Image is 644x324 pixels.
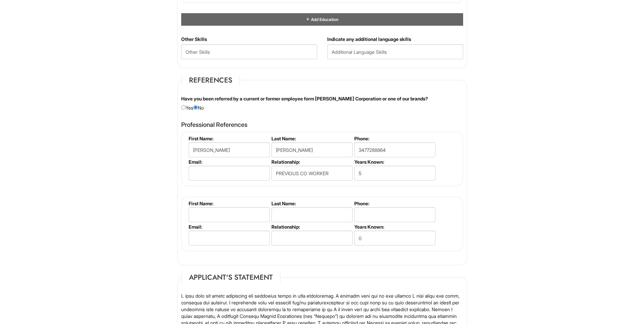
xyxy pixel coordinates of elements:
[354,201,434,206] label: Phone:
[327,36,411,43] label: Indicate any additional language skills
[354,224,434,230] label: Years Known:
[176,95,468,111] div: Yes No
[271,201,352,206] label: Last Name:
[306,17,338,22] a: Add Education
[310,17,338,22] span: Add Education
[354,136,434,141] label: Phone:
[271,224,352,230] label: Relationship:
[327,44,463,59] input: Additional Language Skills
[181,272,281,282] legend: Applicant's Statement
[271,159,352,165] label: Relationship:
[181,44,317,59] input: Other Skills
[271,136,352,141] label: Last Name:
[189,159,269,165] label: Email:
[181,121,463,128] h4: Professional References
[189,224,269,230] label: Email:
[189,201,269,206] label: First Name:
[189,136,269,141] label: First Name:
[354,159,434,165] label: Years Known:
[181,95,428,102] label: Have you been referred by a current or former employee form [PERSON_NAME] Corporation or one of o...
[181,75,240,85] legend: References
[181,36,207,43] label: Other Skills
